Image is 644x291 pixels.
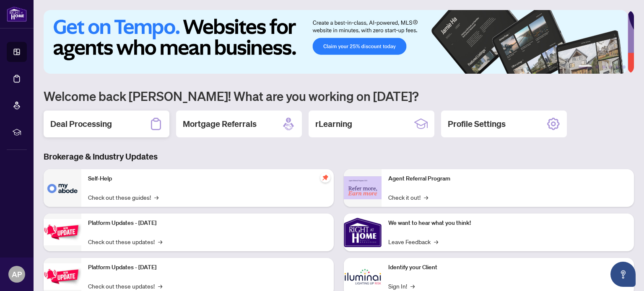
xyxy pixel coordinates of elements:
[88,263,327,272] p: Platform Updates - [DATE]
[88,237,162,246] a: Check out these updates!→
[183,118,257,130] h2: Mortgage Referrals
[424,193,428,202] span: →
[7,6,27,22] img: logo
[44,88,634,104] h1: Welcome back [PERSON_NAME]! What are you working on [DATE]?
[88,174,327,183] p: Self-Help
[344,176,382,199] img: Agent Referral Program
[388,281,415,291] a: Sign In!→
[12,268,22,280] span: AP
[44,151,634,162] h3: Brokerage & Industry Updates
[88,281,162,291] a: Check out these updates!→
[44,263,81,290] img: Platform Updates - July 8, 2025
[448,118,506,130] h2: Profile Settings
[388,263,627,272] p: Identify your Client
[609,65,612,69] button: 4
[388,174,627,183] p: Agent Referral Program
[610,262,636,287] button: Open asap
[154,193,158,202] span: →
[320,173,330,183] span: pushpin
[602,65,605,69] button: 3
[388,237,438,246] a: Leave Feedback→
[344,214,382,251] img: We want to hear what you think!
[158,281,162,291] span: →
[615,65,619,69] button: 5
[410,281,415,291] span: →
[388,193,428,202] a: Check it out!→
[44,10,628,74] img: Slide 0
[88,219,327,228] p: Platform Updates - [DATE]
[434,237,438,246] span: →
[44,169,81,207] img: Self-Help
[88,193,158,202] a: Check out these guides!→
[315,118,352,130] h2: rLearning
[158,237,162,246] span: →
[50,118,112,130] h2: Deal Processing
[44,219,81,245] img: Platform Updates - July 21, 2025
[579,65,592,69] button: 1
[595,65,599,69] button: 2
[388,219,627,228] p: We want to hear what you think!
[622,65,626,69] button: 6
